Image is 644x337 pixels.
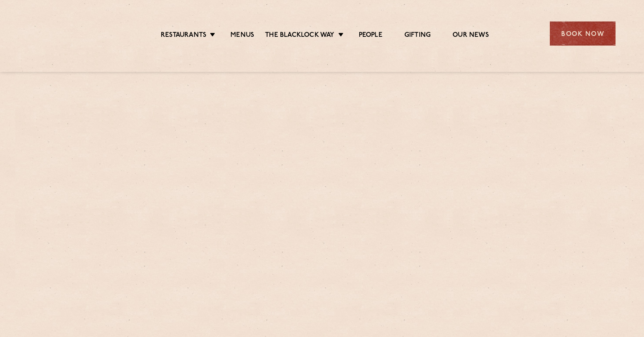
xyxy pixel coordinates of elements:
[359,31,382,41] a: People
[230,31,254,41] a: Menus
[550,21,616,46] div: Book Now
[161,31,206,41] a: Restaurants
[404,31,431,41] a: Gifting
[453,31,489,41] a: Our News
[265,31,334,41] a: The Blacklock Way
[28,8,104,59] img: svg%3E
